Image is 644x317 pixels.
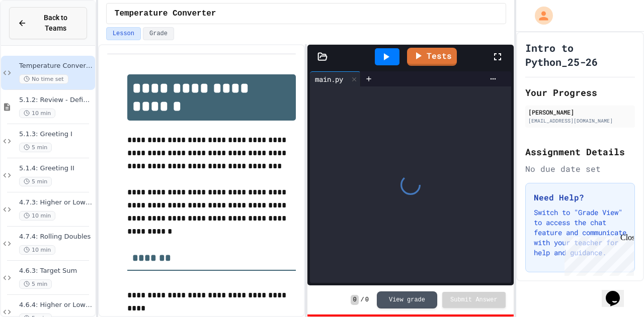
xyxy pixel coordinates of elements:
[528,108,632,117] div: [PERSON_NAME]
[407,48,457,66] a: Tests
[310,71,361,86] div: main.py
[33,13,78,34] span: Back to Teams
[143,27,174,40] button: Grade
[442,292,506,308] button: Submit Answer
[19,62,93,70] span: Temperature Converter
[361,296,364,304] span: /
[106,27,141,40] button: Lesson
[19,109,55,118] span: 10 min
[4,4,69,64] div: Chat with us now!Close
[534,207,626,258] p: Switch to "Grade View" to access the chat feature and communicate with your teacher for help and ...
[19,233,93,241] span: 4.7.4: Rolling Doubles
[19,211,55,221] span: 10 min
[9,7,87,39] button: Back to Teams
[560,233,634,276] iframe: chat widget
[19,164,93,173] span: 5.1.4: Greeting II
[525,41,635,69] h1: Intro to Python_25-26
[19,177,52,186] span: 5 min
[19,96,93,104] span: 5.1.2: Review - Defining Functions
[525,163,635,175] div: No due date set
[450,296,498,304] span: Submit Answer
[19,245,55,255] span: 10 min
[365,296,369,304] span: 0
[19,267,93,275] span: 4.6.3: Target Sum
[19,198,93,207] span: 4.7.3: Higher or Lower II
[19,279,52,289] span: 5 min
[525,145,635,159] h2: Assignment Details
[377,291,437,308] button: View grade
[19,143,52,152] span: 5 min
[351,295,358,305] span: 0
[534,191,626,203] h3: Need Help?
[602,277,634,307] iframe: chat widget
[528,117,632,125] div: [EMAIL_ADDRESS][DOMAIN_NAME]
[19,74,68,84] span: No time set
[115,8,216,20] span: Temperature Converter
[525,85,635,99] h2: Your Progress
[524,4,555,27] div: My Account
[19,130,93,139] span: 5.1.3: Greeting I
[19,301,93,309] span: 4.6.4: Higher or Lower I
[310,74,348,84] div: main.py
